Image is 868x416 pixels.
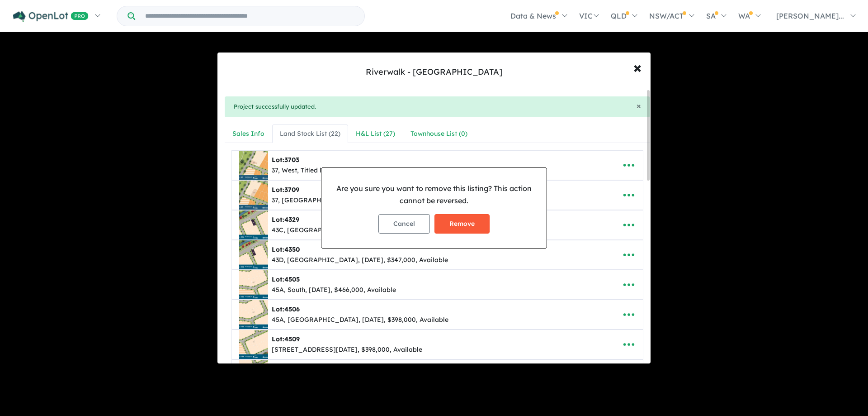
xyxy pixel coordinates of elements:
[378,214,430,234] button: Cancel
[137,6,363,26] input: Try estate name, suburb, builder or developer
[13,11,89,22] img: Openlot PRO Logo White
[329,182,539,207] p: Are you sure you want to remove this listing? This action cannot be reversed.
[434,214,490,234] button: Remove
[776,11,844,20] span: [PERSON_NAME]...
